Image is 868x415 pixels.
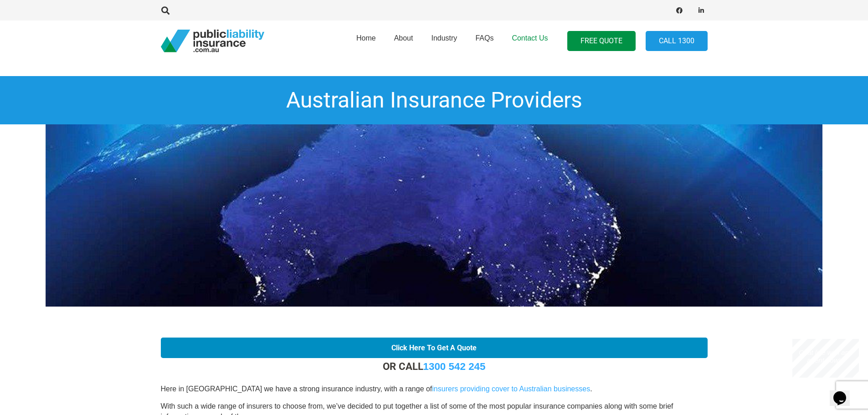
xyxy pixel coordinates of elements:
img: Public Liability Insurance Australia [46,124,822,307]
a: FREE QUOTE [567,31,636,51]
span: Industry [431,34,457,42]
a: insurers providing cover to Australian businesses [432,385,590,393]
a: About [385,18,422,64]
span: Home [356,34,376,42]
a: Call 1300 [646,31,708,51]
a: FAQs [466,18,503,64]
span: About [394,34,413,42]
a: LinkedIn [695,4,708,17]
a: Click Here To Get A Quote [161,338,708,358]
a: pli_logotransparent [161,30,264,52]
p: Here in [GEOGRAPHIC_DATA] we have a strong insurance industry, with a range of . [161,384,708,394]
iframe: chat widget [792,339,859,378]
span: FAQs [475,34,493,42]
iframe: chat widget [830,379,859,406]
a: 1300 542 245 [423,361,486,372]
a: Facebook [673,4,686,17]
a: Contact Us [503,18,557,64]
a: Industry [422,18,466,64]
span: Contact Us [512,34,548,42]
a: Home [347,18,385,64]
strong: OR CALL [383,360,486,372]
a: Search [157,6,175,15]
